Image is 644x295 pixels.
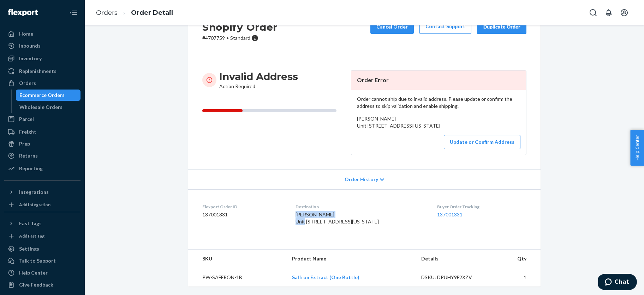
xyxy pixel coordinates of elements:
[4,267,80,278] a: Help Center
[4,53,80,64] a: Inventory
[477,20,526,34] button: Duplicate Order
[4,40,80,51] a: Inbounds
[19,80,36,87] div: Orders
[586,6,600,20] button: Open Search Box
[4,279,80,290] button: Give Feedback
[357,96,520,110] p: Order cannot ship due to invalid address. Please update or confirm the address to skip validation...
[416,250,493,268] th: Details
[602,6,616,20] button: Open notifications
[219,70,298,83] h3: Invalid Address
[4,186,80,198] button: Integrations
[19,92,65,99] div: Ecommerce Orders
[370,20,414,34] button: Cancel Order
[19,245,39,252] div: Settings
[19,30,33,37] div: Home
[4,66,80,77] a: Replenishments
[19,140,30,147] div: Prep
[19,281,53,288] div: Give Feedback
[19,220,42,227] div: Fast Tags
[19,269,48,276] div: Help Center
[444,135,520,149] button: Update or Confirm Address
[493,268,541,287] td: 1
[16,90,81,101] a: Ecommerce Orders
[202,20,278,35] h2: Shopify Order
[219,70,298,90] div: Action Required
[226,35,229,41] span: •
[19,165,43,172] div: Reporting
[19,257,56,264] div: Talk to Support
[16,102,81,113] a: Wholesale Orders
[4,138,80,149] a: Prep
[188,268,286,287] td: PW-SAFFRON-1B
[19,202,50,208] div: Add Integration
[131,9,173,17] a: Order Detail
[630,130,644,166] button: Help Center
[345,176,378,183] span: Order History
[4,150,80,161] a: Returns
[202,204,284,210] dt: Flexport Order ID
[4,232,80,240] a: Add Fast Tag
[4,255,80,266] button: Talk to Support
[19,55,42,62] div: Inventory
[202,35,278,42] p: # 4707759
[19,128,36,135] div: Freight
[188,250,286,268] th: SKU
[437,204,526,210] dt: Buyer Order Tracking
[8,9,38,16] img: Flexport logo
[19,104,62,111] div: Wholesale Orders
[437,211,463,217] a: 137001331
[4,28,80,39] a: Home
[96,9,118,17] a: Orders
[617,6,631,20] button: Open account menu
[90,2,179,23] ol: breadcrumbs
[4,126,80,137] a: Freight
[4,218,80,229] button: Fast Tags
[19,116,34,123] div: Parcel
[421,274,488,281] div: DSKU: DPUHY9F2XZV
[4,243,80,254] a: Settings
[4,78,80,89] a: Orders
[598,274,637,291] iframe: Opens a widget where you can chat to one of our agents
[351,70,526,90] header: Order Error
[292,274,359,280] a: Saffron Extract (One Bottle)
[4,113,80,125] a: Parcel
[4,201,80,209] a: Add Integration
[66,6,80,20] button: Close Navigation
[19,68,56,75] div: Replenishments
[4,163,80,174] a: Reporting
[483,23,520,30] div: Duplicate Order
[493,250,541,268] th: Qty
[357,116,440,129] span: [PERSON_NAME] Unit [STREET_ADDRESS][US_STATE]
[202,211,284,218] dd: 137001331
[419,20,471,34] a: Contact Support
[19,152,38,159] div: Returns
[19,233,44,239] div: Add Fast Tag
[286,250,416,268] th: Product Name
[296,211,379,225] span: [PERSON_NAME] Unit [STREET_ADDRESS][US_STATE]
[296,204,426,210] dt: Destination
[19,42,41,49] div: Inbounds
[230,35,250,41] span: Standard
[19,189,49,196] div: Integrations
